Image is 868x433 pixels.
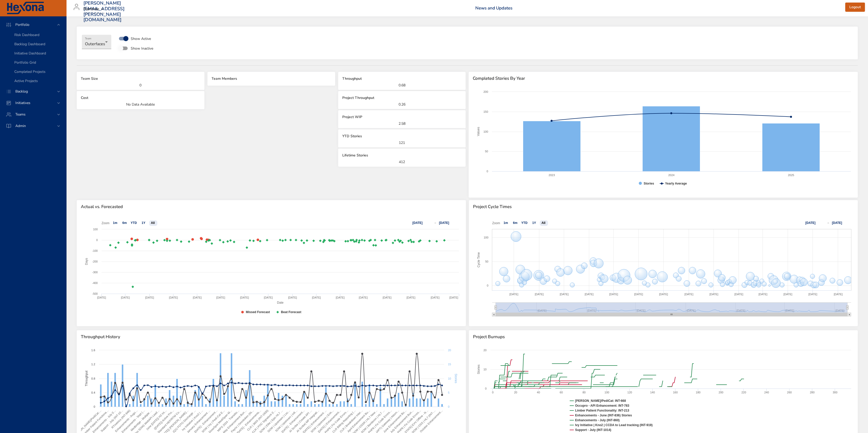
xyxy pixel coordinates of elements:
text: 260 [787,391,792,394]
span: Admin [11,123,30,128]
text: Enhancements - July (INT-860) [575,418,620,422]
text: 0 [492,391,493,394]
span: Teams [11,112,30,117]
text: 160 [673,391,677,394]
p: 0.68 [342,83,462,88]
text: 1Y [142,221,146,225]
text: 100 [484,130,488,133]
text: YTD [131,221,137,225]
text: 1m [503,221,508,225]
text: 200 [484,90,488,93]
text: Cycle Time [477,252,480,267]
text: All [151,221,155,225]
text: Days [85,258,88,265]
span: Initiatives [11,100,35,105]
h6: Lifetime Stories [342,153,462,158]
text: 1Y [532,221,536,225]
text: [DATE] [412,221,423,225]
h6: Cost [81,95,200,101]
text: 40 [537,391,540,394]
text: Zoom [102,221,109,225]
span: Initiative Dashboard [14,51,46,56]
text: 150 [484,110,488,113]
span: Show Inactive [131,46,153,51]
text: MIPS 2024 - Transitio… [217,409,240,432]
text: Ivy Initiative | Kno2 | … [181,409,204,431]
img: Hexona [6,2,45,15]
span: Completed Projects [14,69,46,74]
span: Project Cycle Times [473,204,854,209]
p: 121 [342,140,462,145]
text: YTD [521,221,527,225]
text: Yearly Average [665,182,687,185]
text: [DATE] [509,293,518,296]
text: 0.4 [91,391,95,394]
text: [DATE] [264,296,273,299]
text: 0.8 [91,377,95,380]
text: 10 [448,377,451,380]
text: [DATE] [758,293,767,296]
text: [DATE] [659,293,668,296]
text: 20 [483,349,486,352]
text: [DATE] [535,293,544,296]
text: 20 [514,391,517,394]
text: 1.6 [91,349,95,352]
text: CLR | 360X (INT-1600) [246,409,269,431]
text: Stories [477,365,480,374]
text: [DATE] [145,296,154,299]
text: 120 [627,391,632,394]
text: 2024 [668,174,675,177]
text: [DATE] [240,296,249,299]
text: Zoom [492,221,500,225]
text: 2023 [549,174,555,177]
text: [DATE] [449,296,458,299]
text: Stories [644,182,654,185]
text: [DATE] [684,293,693,296]
text: [DATE] [431,296,440,299]
text: [DATE] [193,296,202,299]
text: Payrix | Omnitoken (IN… [230,409,254,433]
p: 2.58 [342,121,462,126]
text: [DATE] [383,296,392,299]
text: [DATE] [439,221,449,225]
span: Backlog Dashboard [14,42,45,47]
span: Show Active [131,36,151,41]
h6: Team Size [81,76,200,82]
div: Outerfaces [82,35,111,49]
text: April Enhancement Bu… [347,409,371,433]
text: Medbridge - Multiple … [130,409,153,432]
h6: Team Members [212,76,331,82]
div: Raintree [83,5,105,13]
text: [DATE] [783,293,792,296]
text: 5 [448,391,449,394]
text: 0 [487,170,488,173]
text: → [434,221,437,225]
text: 200 [719,391,723,394]
text: AI Scribe | Create API … [289,409,313,433]
text: [DATE] [709,293,718,296]
text: 140 [650,391,655,394]
p: 412 [342,159,462,165]
text: 100 [93,228,98,231]
text: 220 [741,391,746,394]
text: 50 [485,260,488,263]
text: [DATE] [734,293,743,296]
text: 0 [448,405,449,408]
p: 0 [81,83,200,88]
text: ([DATE]) Active Pro… [153,409,174,430]
text: Beat Forecast [281,310,301,314]
text: [DATE] [834,293,843,296]
text: 100 [484,236,488,239]
h6: Project Throughput [342,95,462,101]
text: 1m [113,221,117,225]
text: [DATE] [359,296,368,299]
text: October Enhancement… [419,409,443,433]
text: -500 [92,292,98,295]
text: Support - July (INT-10… [100,409,124,432]
h6: Throughput [342,76,462,82]
text: AI Scribe| MP Integrati… [296,409,320,433]
text: Limber Patient Functionality: INT-213 [575,409,629,412]
text: [PERSON_NAME]/PediCat: INT-668 [575,399,626,403]
text: [DATE] [634,293,643,296]
text: 300 [832,391,837,394]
